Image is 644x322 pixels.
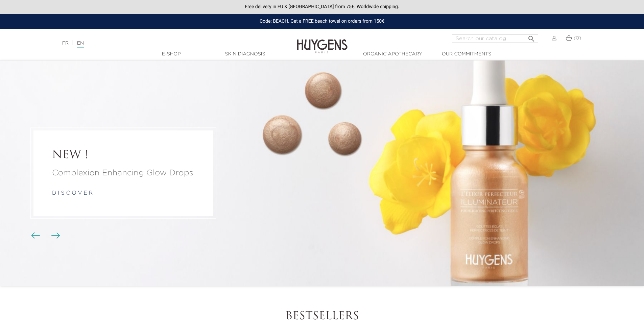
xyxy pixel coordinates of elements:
[525,32,538,41] button: 
[62,41,69,46] a: FR
[52,167,195,179] a: Complexion Enhancing Glow Drops
[77,41,84,48] a: EN
[527,33,535,41] i: 
[52,149,195,162] a: NEW !
[297,28,348,54] img: Huygens
[52,191,93,196] a: d i s c o v e r
[574,36,581,41] span: (0)
[211,51,279,58] a: Skin Diagnosis
[34,231,56,241] div: Carousel buttons
[59,39,263,47] div: |
[452,34,538,43] input: Search
[359,51,427,58] a: Organic Apothecary
[138,51,205,58] a: E-Shop
[433,51,500,58] a: Our commitments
